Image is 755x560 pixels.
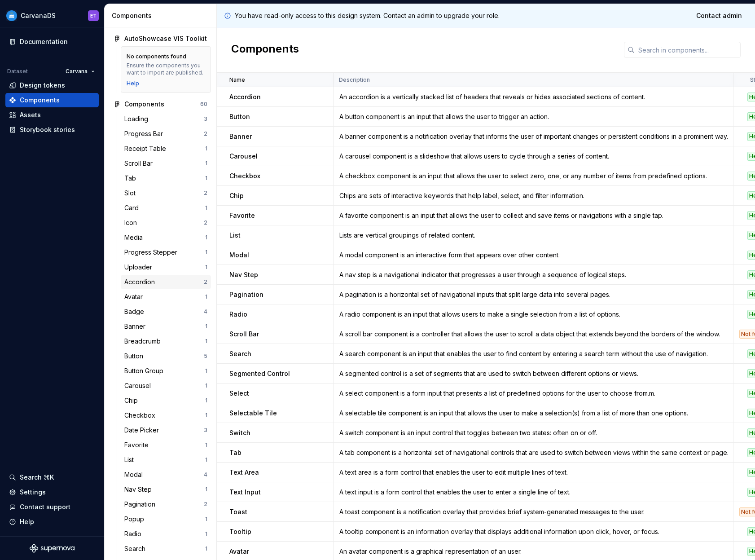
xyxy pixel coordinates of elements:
p: Text Input [229,488,261,497]
div: A button component is an input that allows the user to trigger an action. [334,112,733,121]
a: List1 [121,453,211,467]
a: Card1 [121,201,211,215]
button: Carvana [61,65,99,78]
div: No components found [127,53,186,60]
button: Help [5,515,99,529]
div: Contact support [20,503,70,511]
div: 1 [205,249,207,256]
span: Carvana [66,68,88,75]
div: Popup [124,515,148,524]
p: Toast [229,507,247,516]
div: 5 [204,353,207,360]
div: 2 [204,190,207,197]
div: Storybook stories [20,125,75,134]
div: Icon [124,218,140,227]
div: A checkbox component is an input that allows the user to select zero, one, or any number of items... [334,172,733,181]
div: 1 [205,204,207,212]
div: A pagination is a horizontal set of navigational inputs that split large data into several pages. [334,290,733,299]
p: Chip [229,191,244,200]
div: Date Picker [124,426,162,435]
div: Tab [124,174,140,183]
input: Search in components... [635,42,741,58]
div: 1 [205,397,207,404]
div: A text input is a form control that enables the user to enter a single line of text. [334,488,733,497]
div: 2 [204,130,207,137]
a: Popup1 [121,512,211,526]
h2: Components [231,42,299,58]
a: Carousel1 [121,379,211,393]
div: List [124,455,137,464]
div: An avatar component is a graphical representation of an user. [334,547,733,556]
a: Components60 [110,97,211,111]
div: 4 [204,471,207,478]
p: Description [339,76,370,84]
span: Contact admin [696,11,742,20]
div: An accordion is a vertically stacked list of headers that reveals or hides associated sections of... [334,93,733,101]
div: 4 [204,308,207,315]
p: You have read-only access to this design system. Contact an admin to upgrade your role. [235,11,500,20]
div: 1 [205,486,207,493]
div: Progress Bar [124,129,167,138]
a: Components [5,93,99,107]
p: Scroll Bar [229,330,259,339]
p: List [229,231,241,240]
div: Pagination [124,500,159,509]
p: Favorite [229,211,255,220]
a: Slot2 [121,186,211,200]
div: A switch component is an input control that toggles between two states: often on or off. [334,428,733,437]
a: Uploader1 [121,260,211,274]
div: A modal component is an interactive form that appears over other content. [334,251,733,260]
a: Modal4 [121,467,211,482]
div: Avatar [124,292,146,301]
div: Search ⌘K [20,473,54,482]
p: Modal [229,251,249,260]
div: 1 [205,175,207,182]
div: Ensure the components you want to import are published. [127,62,205,76]
a: Progress Stepper1 [121,245,211,260]
div: 3 [204,115,207,123]
div: 2 [204,278,207,286]
div: Components [20,96,60,105]
div: 2 [204,501,207,508]
div: A text area is a form control that enables the user to edit multiple lines of text. [334,468,733,477]
div: 1 [205,412,207,419]
a: Tab1 [121,171,211,185]
div: Badge [124,307,148,316]
div: Scroll Bar [124,159,156,168]
div: 1 [205,264,207,271]
a: Breadcrumb1 [121,334,211,348]
div: Card [124,203,142,212]
div: A radio component is an input that allows users to make a single selection from a list of options. [334,310,733,319]
div: Components [124,100,164,109]
div: A favorite component is an input that allows the user to collect and save items or navigations wi... [334,211,733,220]
p: Carousel [229,152,258,161]
div: A banner component is a notification overlay that informs the user of important changes or persis... [334,132,733,141]
div: Nav Step [124,485,155,494]
p: Tab [229,448,241,457]
div: 1 [205,382,207,389]
p: Select [229,389,249,398]
div: CarvanaDS [21,11,56,20]
div: Components [112,11,213,20]
div: AutoShowcase VIS Toolkit [124,34,207,43]
div: A scroll bar component is a controller that allows the user to scroll a data object that extends ... [334,330,733,339]
a: Date Picker3 [121,423,211,437]
div: A tooltip component is an information overlay that displays additional information upon click, ho... [334,527,733,536]
div: A toast component is a notification overlay that provides brief system-generated messages to the ... [334,507,733,516]
a: Pagination2 [121,497,211,511]
div: Slot [124,189,139,198]
a: Progress Bar2 [121,127,211,141]
div: 1 [205,323,207,330]
a: Receipt Table1 [121,141,211,156]
a: Checkbox1 [121,408,211,423]
a: AutoShowcase VIS Toolkit [110,31,211,46]
a: Help [127,80,139,87]
p: Pagination [229,290,263,299]
div: 1 [205,545,207,552]
a: Contact admin [690,8,748,24]
div: Assets [20,110,41,119]
a: Button Group1 [121,364,211,378]
div: Receipt Table [124,144,170,153]
p: Button [229,112,250,121]
a: Supernova Logo [30,544,75,553]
